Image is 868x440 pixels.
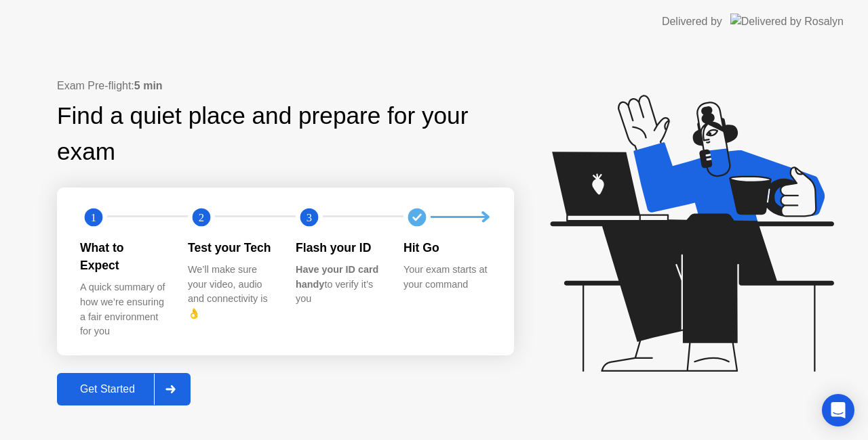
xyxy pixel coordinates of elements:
div: We’ll make sure your video, audio and connectivity is 👌 [188,263,274,321]
div: Get Started [61,383,154,395]
div: Flash your ID [296,239,382,257]
div: Find a quiet place and prepare for your exam [57,98,514,170]
b: Have your ID card handy [296,264,378,290]
text: 1 [91,211,96,223]
div: Exam Pre-flight: [57,78,514,94]
button: Get Started [57,373,191,405]
div: Test your Tech [188,239,274,257]
img: Delivered by Rosalyn [730,14,844,29]
div: A quick summary of how we’re ensuring a fair environment for you [80,280,166,338]
div: Open Intercom Messenger [822,394,854,426]
div: Your exam starts at your command [403,263,490,292]
div: Hit Go [403,239,490,257]
div: to verify it’s you [296,263,382,307]
text: 3 [307,211,312,223]
div: What to Expect [80,239,166,275]
b: 5 min [134,80,163,91]
text: 2 [199,211,204,223]
div: Delivered by [662,14,722,30]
